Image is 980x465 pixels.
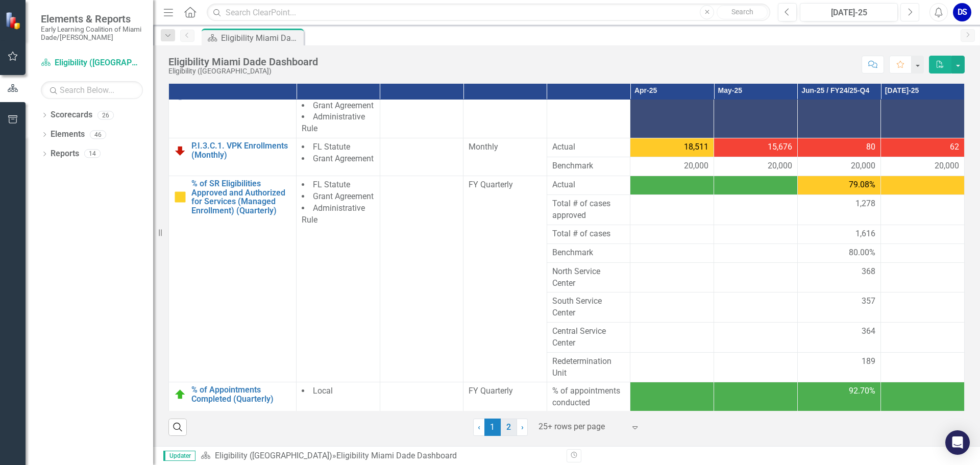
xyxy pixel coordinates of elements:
img: ClearPoint Strategy [5,11,23,29]
div: Monthly [469,141,542,153]
span: FL Statute [313,142,350,152]
span: ‹ [478,422,480,432]
span: Central Service Center [552,326,625,349]
span: South Service Center [552,296,625,319]
span: Benchmark [552,160,625,172]
input: Search ClearPoint... [207,4,770,21]
td: Double-Click to Edit [714,157,798,176]
td: Double-Click to Edit [797,323,881,353]
td: Double-Click to Edit Right Click for Context Menu [169,85,297,138]
span: Updater [163,451,195,461]
span: 20,000 [768,160,792,172]
td: Double-Click to Edit [797,138,881,157]
a: Eligibility ([GEOGRAPHIC_DATA]) [41,57,143,69]
td: Double-Click to Edit [797,262,881,292]
span: Actual [552,141,625,153]
span: 15,676 [768,141,792,153]
td: Double-Click to Edit [797,157,881,176]
td: Double-Click to Edit [881,138,965,157]
button: [DATE]-25 [800,3,898,21]
a: Reports [51,148,79,160]
td: Double-Click to Edit [714,85,798,138]
span: › [521,422,524,432]
td: Double-Click to Edit [630,157,714,176]
td: Double-Click to Edit [380,176,463,382]
span: 80.00% [849,247,875,259]
div: Eligibility Miami Dade Dashboard [168,56,318,67]
div: Eligibility Miami Dade Dashboard [221,32,301,44]
td: Double-Click to Edit [797,225,881,243]
span: FL Statute [313,180,350,189]
td: Double-Click to Edit [797,85,881,138]
span: Search [731,8,753,16]
div: 14 [84,150,101,158]
td: Double-Click to Edit [630,85,714,138]
span: North Service Center [552,266,625,289]
td: Double-Click to Edit [881,85,965,138]
a: Elements [51,129,85,140]
div: Eligibility ([GEOGRAPHIC_DATA]) [168,67,318,75]
span: 368 [862,266,875,278]
span: Elements & Reports [41,13,143,25]
td: Double-Click to Edit [881,157,965,176]
span: Local [313,386,333,396]
div: FY Quarterly [469,385,542,397]
span: 189 [862,356,875,368]
span: 20,000 [684,160,708,172]
span: Total # of cases approved [552,198,625,222]
a: Eligibility ([GEOGRAPHIC_DATA]) [215,451,332,460]
span: 79.08% [849,179,875,191]
span: Actual [552,179,625,191]
small: Early Learning Coalition of Miami Dade/[PERSON_NAME] [41,25,143,42]
a: % of SR Eligibilities Approved and Authorized for Services (Managed Enrollment) (Quarterly) [191,179,291,215]
span: Grant Agreement [313,101,374,110]
a: 2 [501,419,517,436]
img: Above Target [174,388,186,401]
span: 18,511 [684,141,708,153]
a: P.I.3.C.1. VPK Enrollments (Monthly) [191,141,291,159]
div: Open Intercom Messenger [945,430,970,455]
span: Benchmark [552,247,625,259]
span: 1 [484,419,501,436]
div: » [201,450,559,462]
div: Eligibility Miami Dade Dashboard [336,451,457,460]
button: Search [717,5,768,19]
span: 80 [866,141,875,153]
img: Below Plan [174,144,186,157]
span: 62 [950,141,959,153]
a: Scorecards [51,109,92,121]
span: % of appointments conducted [552,385,625,409]
span: 1,616 [855,228,875,240]
td: Double-Click to Edit [797,243,881,262]
td: Double-Click to Edit Right Click for Context Menu [169,176,297,382]
span: Administrative Rule [302,203,365,225]
div: FY Quarterly [469,179,542,191]
span: Grant Agreement [313,154,374,163]
td: Double-Click to Edit [630,138,714,157]
span: 20,000 [851,160,875,172]
td: Double-Click to Edit Right Click for Context Menu [169,138,297,176]
div: 26 [97,111,114,119]
td: Double-Click to Edit [714,138,798,157]
td: Double-Click to Edit [380,138,463,176]
a: % of Appointments Completed (Quarterly) [191,385,291,403]
span: 364 [862,326,875,337]
td: Double-Click to Edit [797,292,881,323]
span: 20,000 [935,160,959,172]
div: 46 [90,130,106,139]
span: 92.70% [849,385,875,397]
span: 357 [862,296,875,307]
button: DS [953,3,971,21]
img: Caution [174,191,186,203]
span: Administrative Rule [302,112,365,133]
input: Search Below... [41,81,143,99]
span: Total # of cases [552,228,625,240]
span: 1,278 [855,198,875,210]
div: [DATE]-25 [803,7,894,19]
td: Double-Click to Edit [380,85,463,138]
span: Redetermination Unit [552,356,625,379]
span: Grant Agreement [313,191,374,201]
td: Double-Click to Edit [797,352,881,382]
